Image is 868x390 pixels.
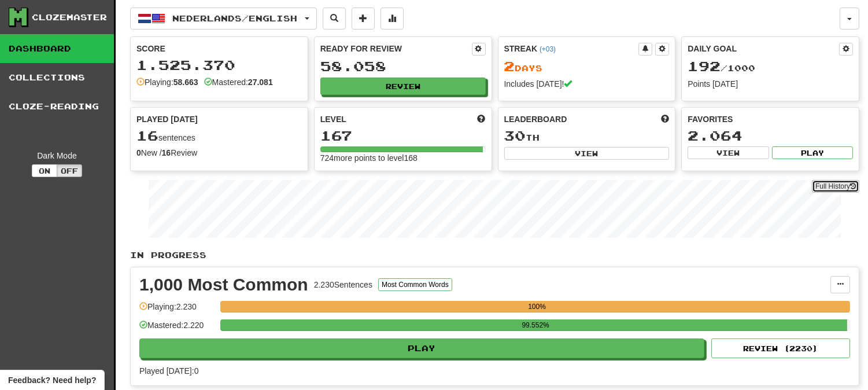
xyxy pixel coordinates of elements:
[661,113,669,125] span: This week in points, UTC
[139,366,198,376] span: Played [DATE]: 0
[320,113,346,125] span: Level
[248,78,273,87] strong: 27.081
[378,278,452,291] button: Most Common Words
[688,78,853,90] div: Points [DATE]
[320,128,486,143] div: 167
[478,113,486,125] span: Score more points to level up
[504,127,526,144] span: 30
[136,113,198,125] span: Played [DATE]
[136,148,141,157] strong: 0
[352,8,375,30] button: Add sentence to collection
[32,12,107,23] div: Clozemaster
[162,148,171,157] strong: 16
[688,146,769,159] button: View
[173,13,298,23] span: Nederlands / English
[32,164,57,177] button: On
[139,319,215,339] div: Mastered: 2.220
[136,147,302,159] div: New / Review
[688,43,839,56] div: Daily Goal
[504,147,670,160] button: View
[139,301,215,320] div: Playing: 2.230
[688,113,853,125] div: Favorites
[130,8,317,30] button: Nederlands/English
[139,276,308,293] div: 1,000 Most Common
[772,146,853,159] button: Play
[314,279,372,290] div: 2.230 Sentences
[711,339,850,358] button: Review (2230)
[504,128,670,144] div: th
[540,45,556,53] a: (+03)
[136,43,302,54] div: Score
[130,249,859,261] p: In Progress
[688,63,755,73] span: / 1000
[320,152,486,164] div: 724 more points to level 168
[57,164,82,177] button: Off
[320,43,472,54] div: Ready for Review
[8,374,96,386] span: Open feedback widget
[504,78,670,90] div: Includes [DATE]!
[136,127,158,144] span: 16
[224,301,850,312] div: 100%
[812,180,859,193] a: Full History
[224,319,847,331] div: 99.552%
[688,58,721,74] span: 192
[504,59,670,74] div: Day s
[323,8,346,30] button: Search sentences
[136,58,302,72] div: 1.525.370
[139,339,704,358] button: Play
[204,76,273,88] div: Mastered:
[504,43,639,54] div: Streak
[504,58,515,74] span: 2
[504,113,567,125] span: Leaderboard
[9,150,105,161] div: Dark Mode
[320,78,486,95] button: Review
[136,128,302,144] div: sentences
[381,8,404,30] button: More stats
[320,59,486,73] div: 58.058
[688,128,853,143] div: 2.064
[136,76,198,88] div: Playing:
[173,78,198,87] strong: 58.663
